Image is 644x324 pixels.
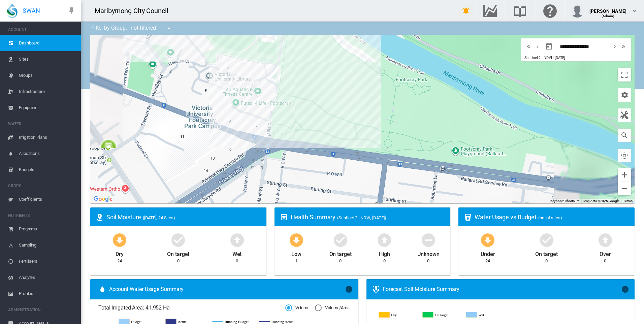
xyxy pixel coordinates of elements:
span: NUTRIENTS [8,210,75,221]
button: icon-bell-ring [459,4,473,18]
md-icon: icon-chevron-double-left [525,42,533,51]
button: icon-chevron-double-right [619,42,628,51]
span: CROPS [8,181,75,191]
div: Wet [232,248,242,258]
button: icon-cog [618,88,631,102]
span: ACCOUNT [8,24,75,35]
md-icon: icon-checkbox-marked-circle [170,232,186,248]
div: 0 [383,258,386,264]
span: Account Water Usage Summary [109,286,345,293]
div: Low [291,248,301,258]
span: | [DATE] [553,56,565,60]
div: High [379,248,390,258]
md-radio-button: Volume/Area [315,305,350,311]
div: On target [329,248,352,258]
span: Budgets [19,162,75,178]
md-icon: icon-heart-box-outline [280,213,288,221]
md-icon: icon-magnify [620,131,629,139]
span: ADMINISTRATION [8,304,75,315]
span: Irrigation Plans [19,129,75,145]
button: Toggle fullscreen view [618,68,631,82]
g: Dry [379,312,417,318]
span: Sites [19,51,75,67]
span: Sentinel-2 | NDVI [524,56,552,60]
a: Open this area in Google Maps (opens a new window) [92,195,114,203]
g: Wet [466,312,505,318]
button: Keyboard shortcuts [550,199,579,203]
span: Allocations [19,145,75,162]
md-icon: icon-map-marker-radius [96,213,104,221]
button: Zoom out [618,182,631,195]
div: Over [600,248,611,258]
md-icon: icon-bell-ring [462,7,470,15]
button: icon-chevron-left [533,42,542,51]
g: On target [423,312,461,318]
div: Forecast Soil Moisture Summary [383,286,621,293]
md-icon: icon-chevron-right [611,42,618,51]
md-icon: icon-arrow-up-bold-circle [376,232,392,248]
md-icon: icon-water [98,285,106,293]
img: profile.jpg [571,4,584,18]
span: Programs [19,221,75,237]
span: Groups [19,67,75,84]
md-icon: icon-information [345,285,353,293]
span: Profiles [19,286,75,302]
span: Equipment [19,100,75,116]
button: icon-select-all [618,149,631,162]
div: On target [167,248,189,258]
div: 0 [339,258,342,264]
md-icon: icon-arrow-up-bold-circle [597,232,613,248]
md-icon: icon-chevron-left [534,42,541,51]
div: 1 [295,258,297,264]
md-icon: icon-chevron-double-right [620,42,627,51]
button: icon-chevron-right [610,42,619,51]
span: Coefficients [19,191,75,207]
md-icon: icon-chevron-down [631,7,639,15]
span: (Sentinel-2 | NDVI, [DATE]) [337,215,386,220]
md-icon: Go to the Data Hub [482,7,498,15]
span: Analytes [19,269,75,286]
md-icon: Click here for help [542,7,558,15]
div: 24 [485,258,490,264]
button: Zoom in [618,168,631,182]
md-icon: icon-thermometer-lines [372,285,380,293]
a: Terms [623,199,633,203]
div: Health Summary [291,213,445,221]
div: Unknown [417,248,439,258]
md-icon: icon-arrow-down-bold-circle [480,232,496,248]
div: Maribyrnong City Council [95,6,174,15]
md-icon: icon-minus-circle [420,232,437,248]
div: 0 [427,258,429,264]
span: Fertilisers [19,253,75,269]
button: icon-chevron-double-left [524,42,533,51]
button: icon-magnify [618,129,631,142]
div: 24 [117,258,122,264]
div: 0 [604,258,606,264]
div: Under [481,248,495,258]
md-icon: Search the knowledge base [512,7,528,15]
span: Map data ©2025 Google [583,199,619,203]
div: Dry [116,248,124,258]
div: Filter by Group: - not filtered - [86,22,178,35]
md-icon: icon-cup-water [464,213,472,221]
span: Dashboard [19,35,75,51]
div: 0 [236,258,238,264]
md-icon: icon-cog [620,91,629,99]
md-icon: icon-checkbox-marked-circle [332,232,349,248]
span: (no. of sites) [538,215,562,220]
span: Sampling [19,237,75,253]
md-icon: icon-menu-down [165,24,173,32]
button: icon-menu-down [162,22,175,35]
div: [PERSON_NAME] [589,5,626,12]
span: WATER [8,119,75,129]
span: Total Irrigated Area: 41.952 Ha [98,304,285,312]
md-icon: icon-arrow-up-bold-circle [229,232,245,248]
div: 0 [177,258,180,264]
span: (Admin) [602,14,615,18]
md-radio-button: Volume [285,305,310,311]
md-icon: icon-select-all [620,152,629,160]
md-icon: icon-information [621,285,629,293]
span: Infrastructure [19,84,75,100]
span: SWAN [23,6,40,15]
md-icon: icon-arrow-down-bold-circle [111,232,128,248]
